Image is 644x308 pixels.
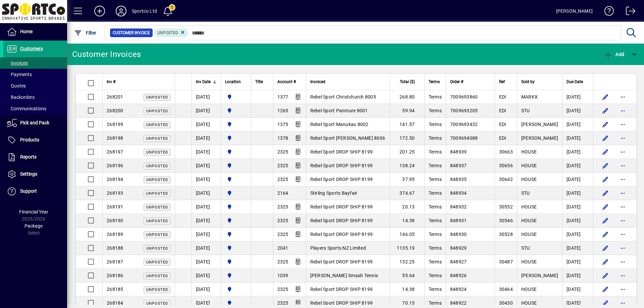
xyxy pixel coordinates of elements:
span: 2325 [277,177,288,182]
td: [DATE] [562,173,593,186]
td: [DATE] [562,228,593,241]
button: More options [618,284,628,295]
button: More options [618,215,628,226]
div: Title [255,78,269,85]
div: Account # [277,78,302,85]
td: [DATE] [192,90,221,104]
button: Edit [600,201,611,212]
button: Filter [72,27,98,39]
td: 55.64 [390,269,424,283]
a: Pick and Pack [3,115,67,131]
span: HOUSE [521,149,537,155]
span: 268199 [107,122,123,127]
span: Sportco Ltd Warehouse [225,203,247,210]
span: Sportco Ltd Warehouse [225,217,247,224]
td: [DATE] [562,200,593,214]
td: 59.94 [390,104,424,118]
span: Rebel Sport DROP SHIP 8199 [310,218,373,223]
button: More options [618,146,628,157]
button: More options [618,133,628,143]
span: 2325 [277,218,288,223]
div: Total ($) [394,78,421,85]
span: Terms [429,273,442,278]
span: Unposted [146,301,168,306]
button: Edit [600,119,611,130]
span: Terms [429,108,442,113]
span: 7009694088 [450,135,478,141]
span: 268200 [107,108,123,113]
div: Ref [499,78,513,85]
span: Rebel Sport DROP SHIP 8199 [310,163,373,168]
td: [DATE] [192,269,221,283]
span: 268193 [107,190,123,196]
span: Unposted [146,123,168,127]
button: Edit [600,243,611,253]
span: 848932 [450,204,467,209]
span: Unposted [146,109,168,113]
span: STU [521,190,530,196]
button: Edit [600,160,611,171]
a: Settings [3,166,67,183]
span: Unposted [157,30,178,35]
span: Terms [429,163,442,168]
span: HOUSE [521,177,537,182]
span: 7009693860 [450,94,478,100]
span: 2325 [277,287,288,292]
span: 268191 [107,204,123,209]
span: 1377 [277,94,288,100]
td: [DATE] [562,159,593,173]
span: [PERSON_NAME] Smash Tennis [310,273,378,278]
span: STU [521,108,530,113]
span: Customers [20,46,43,51]
div: Invoiced [310,78,386,85]
span: Terms [429,94,442,100]
button: More options [618,256,628,267]
td: 1135.19 [390,241,424,255]
span: 7009693205 [450,108,478,113]
span: 848937 [450,163,467,168]
span: 268190 [107,218,123,223]
span: [PERSON_NAME] [521,135,558,141]
td: [DATE] [192,228,221,241]
span: Unposted [146,191,168,196]
button: Edit [600,215,611,226]
a: Payments [3,69,67,80]
td: 374.67 [390,186,424,200]
span: Terms [429,135,442,141]
span: EDI [499,122,506,127]
span: 848935 [450,177,467,182]
span: Sportco Ltd Warehouse [225,272,247,279]
span: HOUSE [521,218,537,223]
span: Terms [429,78,440,85]
span: HOUSE [521,259,537,264]
span: Terms [429,218,442,223]
button: More options [618,91,628,102]
span: Add [604,52,624,57]
span: Unposted [146,95,168,100]
td: [DATE] [192,283,221,296]
button: Edit [600,174,611,185]
span: 2325 [277,300,288,306]
a: Backorders [3,91,67,103]
span: [PERSON_NAME] [521,273,558,278]
button: More options [618,160,628,171]
span: Sportco Ltd Warehouse [225,121,247,128]
span: Terms [429,190,442,196]
span: 848929 [450,245,467,251]
td: 201.25 [390,145,424,159]
td: [DATE] [562,241,593,255]
span: Terms [429,122,442,127]
div: Due Date [567,78,589,85]
td: [DATE] [562,118,593,131]
td: [DATE] [192,159,221,173]
span: Terms [429,149,442,155]
span: 268197 [107,149,123,155]
span: 30546 [499,218,513,223]
a: Reports [3,149,67,166]
span: 30430 [499,300,513,306]
span: Rebel Sport Christchurch 8005 [310,94,376,100]
span: Invoiced [310,78,325,85]
td: 172.50 [390,131,424,145]
button: Add [89,5,110,17]
td: [DATE] [562,131,593,145]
